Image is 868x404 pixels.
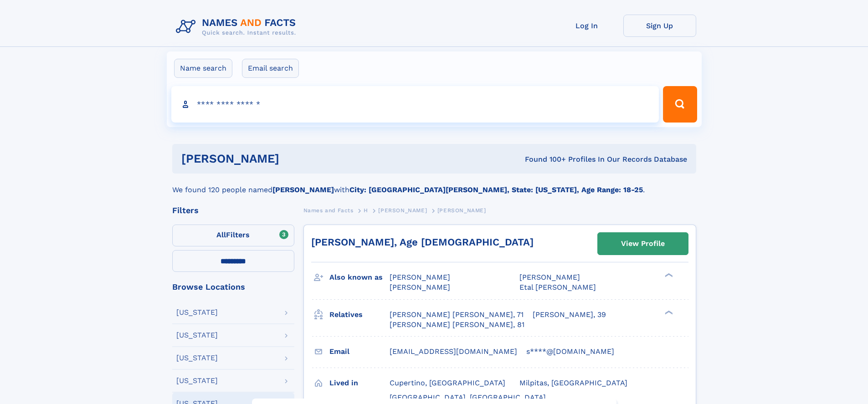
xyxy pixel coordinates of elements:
[172,15,303,39] img: Logo Names and Facts
[519,378,627,387] span: Milpitas, [GEOGRAPHIC_DATA]
[171,86,659,123] input: search input
[533,310,606,320] a: [PERSON_NAME], 39
[172,225,294,246] label: Filters
[364,207,368,214] span: H
[172,174,696,195] div: We found 120 people named with .
[172,283,294,291] div: Browse Locations
[272,185,334,194] b: [PERSON_NAME]
[176,309,218,316] div: [US_STATE]
[519,283,596,291] span: Etal [PERSON_NAME]
[329,270,390,285] h3: Also known as
[329,344,390,359] h3: Email
[390,283,450,291] span: [PERSON_NAME]
[174,59,232,78] label: Name search
[176,332,218,339] div: [US_STATE]
[390,320,524,330] a: [PERSON_NAME] [PERSON_NAME], 81
[623,15,696,37] a: Sign Up
[663,272,673,278] div: ❯
[663,86,697,123] button: Search Button
[172,206,294,215] div: Filters
[402,154,687,164] div: Found 100+ Profiles In Our Records Database
[378,207,427,214] span: [PERSON_NAME]
[378,205,427,216] a: [PERSON_NAME]
[329,375,390,391] h3: Lived in
[390,310,524,320] a: [PERSON_NAME] [PERSON_NAME], 71
[598,233,688,255] a: View Profile
[303,205,354,216] a: Names and Facts
[550,15,623,37] a: Log In
[437,207,486,214] span: [PERSON_NAME]
[311,236,534,248] a: [PERSON_NAME], Age [DEMOGRAPHIC_DATA]
[390,273,450,281] span: [PERSON_NAME]
[364,205,368,216] a: H
[176,377,218,384] div: [US_STATE]
[519,273,580,281] span: [PERSON_NAME]
[242,59,299,78] label: Email search
[390,378,505,387] span: Cupertino, [GEOGRAPHIC_DATA]
[349,185,643,194] b: City: [GEOGRAPHIC_DATA][PERSON_NAME], State: [US_STATE], Age Range: 18-25
[176,354,218,362] div: [US_STATE]
[390,347,517,356] span: [EMAIL_ADDRESS][DOMAIN_NAME]
[329,307,390,322] h3: Relatives
[621,233,665,254] div: View Profile
[663,309,673,315] div: ❯
[181,153,402,164] h1: [PERSON_NAME]
[216,230,226,239] span: All
[390,393,546,402] span: [GEOGRAPHIC_DATA], [GEOGRAPHIC_DATA]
